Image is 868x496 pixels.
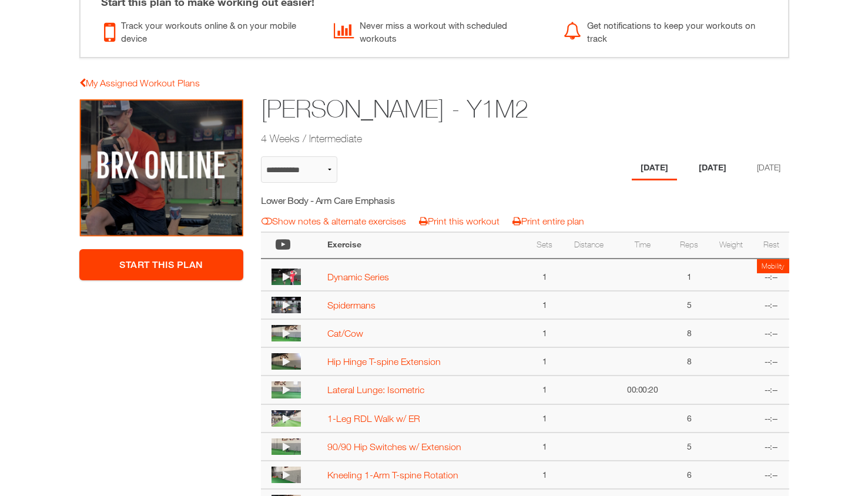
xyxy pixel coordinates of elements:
a: Print this workout [419,216,500,226]
td: --:-- [753,376,789,404]
td: 5 [670,291,709,319]
td: 1 [527,319,562,347]
th: Reps [670,232,709,259]
td: --:-- [753,347,789,376]
img: thumbnail.png [272,467,301,483]
th: Rest [753,232,789,259]
a: Show notes & alternate exercises [262,216,406,226]
td: --:-- [753,404,789,433]
th: Distance [562,232,615,259]
td: --:-- [753,433,789,461]
img: thumbnail.png [272,438,301,455]
td: 1 [527,291,562,319]
td: Mobility [757,259,789,273]
td: 1 [527,347,562,376]
h1: [PERSON_NAME] - Y1M2 [261,92,698,126]
a: Cat/Cow [327,328,363,339]
td: 00:00:20 [615,376,669,404]
th: Weight [708,232,753,259]
li: Day 1 [632,156,677,180]
a: Start This Plan [79,249,244,280]
img: Brody Remillard - Y1M2 [79,99,244,237]
td: 1 [670,259,709,291]
h5: Lower Body - Arm Care Emphasis [261,194,471,207]
td: 5 [670,433,709,461]
a: Spidermans [327,300,376,310]
a: Hip Hinge T-spine Extension [327,356,441,367]
div: Never miss a workout with scheduled workouts [334,16,546,45]
li: Day 3 [748,156,789,180]
td: --:-- [753,291,789,319]
img: thumbnail.png [272,297,301,313]
td: 1 [527,433,562,461]
img: thumbnail.png [272,269,301,285]
div: Track your workouts online & on your mobile device [104,16,316,45]
a: Dynamic Series [327,272,389,282]
a: 90/90 Hip Switches w/ Extension [327,441,461,452]
a: Lateral Lunge: Isometric [327,384,424,395]
td: 6 [670,404,709,433]
td: 1 [527,376,562,404]
img: thumbnail.png [272,353,301,370]
a: My Assigned Workout Plans [79,78,200,88]
img: 1922607917-9aaa1c268c54435af12a1763c072f4fee5ce5de469987bf4d84318f17abee9db-d_256x144 [272,381,301,398]
th: Time [615,232,669,259]
th: Exercise [321,232,527,259]
th: Sets [527,232,562,259]
a: Kneeling 1-Arm T-spine Rotation [327,470,458,480]
h2: 4 Weeks / Intermediate [261,131,698,146]
td: --:-- [753,461,789,489]
div: Get notifications to keep your workouts on track [564,16,776,45]
img: thumbnail.png [272,325,301,341]
li: Day 2 [690,156,735,180]
a: 1-Leg RDL Walk w/ ER [327,413,420,424]
td: 6 [670,461,709,489]
td: 1 [527,461,562,489]
td: 8 [670,319,709,347]
img: thumbnail.png [272,410,301,427]
td: --:-- [753,319,789,347]
td: --:-- [753,259,789,291]
td: 1 [527,404,562,433]
td: 1 [527,259,562,291]
a: Print entire plan [512,216,584,226]
td: 8 [670,347,709,376]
